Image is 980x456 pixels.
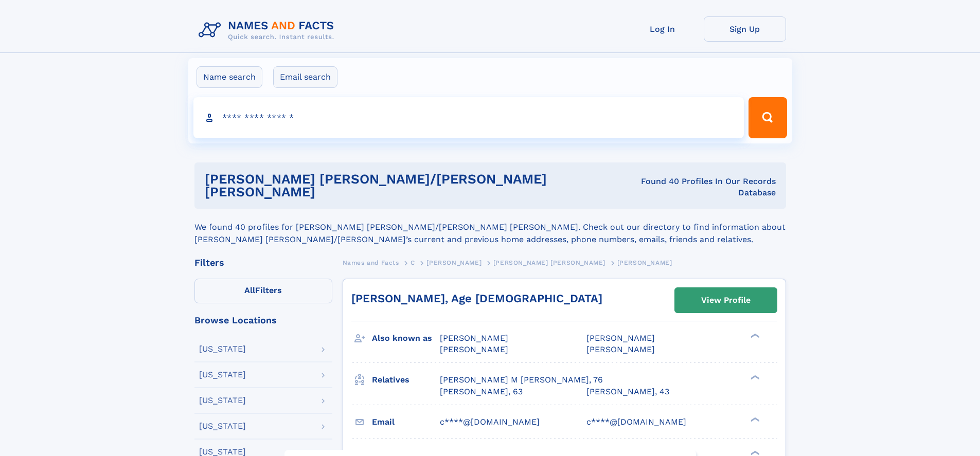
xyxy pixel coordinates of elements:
span: All [244,285,255,295]
div: ❯ [748,333,760,339]
a: Sign Up [704,16,786,42]
a: C [411,256,415,269]
a: Log In [621,16,704,42]
div: Filters [194,258,332,267]
div: View Profile [701,288,751,312]
a: [PERSON_NAME], Age [DEMOGRAPHIC_DATA] [351,292,602,305]
div: Found 40 Profiles In Our Records Database [617,176,775,198]
button: Search Button [749,97,787,138]
span: [PERSON_NAME] [586,344,655,354]
input: search input [193,97,744,138]
span: [PERSON_NAME] [440,333,508,343]
span: [PERSON_NAME] [426,259,482,266]
a: [PERSON_NAME], 63 [440,386,523,397]
span: C [411,259,415,266]
h3: Email [372,413,440,431]
div: Browse Locations [194,316,332,325]
a: Names and Facts [343,256,399,269]
h3: Relatives [372,371,440,389]
div: [US_STATE] [199,422,246,430]
div: [US_STATE] [199,371,246,379]
a: [PERSON_NAME] [PERSON_NAME] [493,256,605,269]
div: ❯ [748,374,760,381]
div: ❯ [748,449,760,456]
div: We found 40 profiles for [PERSON_NAME] [PERSON_NAME]/[PERSON_NAME] [PERSON_NAME]. Check out our d... [194,209,786,246]
div: [US_STATE] [199,396,246,405]
div: ❯ [748,416,760,423]
a: View Profile [675,288,777,313]
h3: Also known as [372,330,440,347]
span: [PERSON_NAME] [PERSON_NAME] [493,259,605,266]
div: [US_STATE] [199,345,246,353]
a: [PERSON_NAME] M [PERSON_NAME], 76 [440,374,603,386]
a: [PERSON_NAME] [426,256,482,269]
label: Name search [197,66,262,88]
span: [PERSON_NAME] [440,344,508,354]
h1: [PERSON_NAME] [PERSON_NAME]/[PERSON_NAME] [PERSON_NAME] [205,173,618,198]
label: Filters [194,279,332,303]
label: Email search [273,66,337,88]
div: [US_STATE] [199,448,246,456]
span: [PERSON_NAME] [586,333,655,343]
a: [PERSON_NAME], 43 [586,386,669,397]
span: [PERSON_NAME] [617,259,672,266]
img: Logo Names and Facts [194,16,343,44]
